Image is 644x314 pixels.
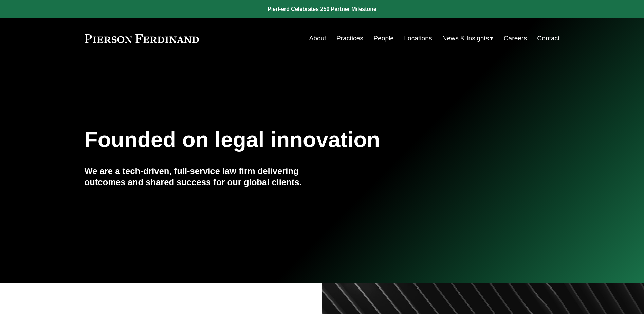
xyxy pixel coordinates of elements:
a: Practices [336,32,363,45]
span: News & Insights [442,33,489,45]
a: About [309,32,326,45]
a: People [373,32,394,45]
a: Careers [504,32,527,45]
a: folder dropdown [442,32,494,45]
a: Contact [537,32,559,45]
h4: We are a tech-driven, full-service law firm delivering outcomes and shared success for our global... [85,165,322,188]
h1: Founded on legal innovation [85,127,481,152]
a: Locations [404,32,432,45]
